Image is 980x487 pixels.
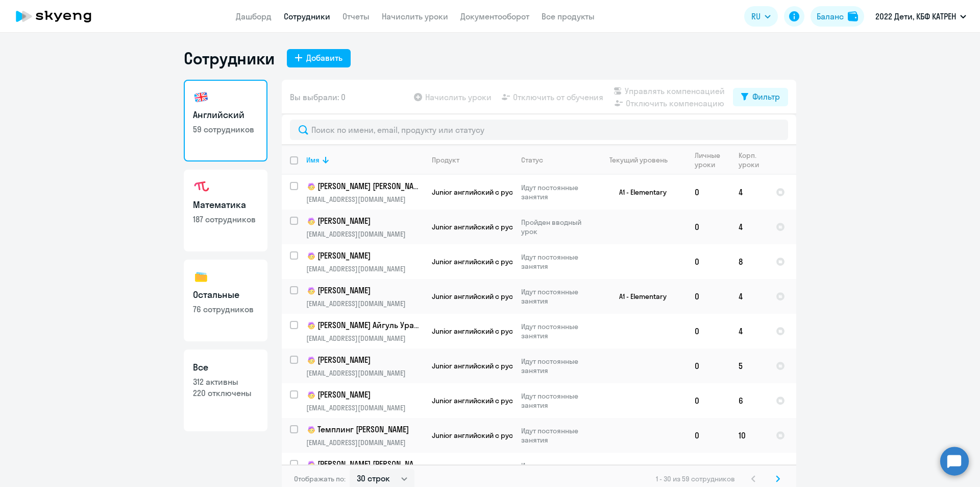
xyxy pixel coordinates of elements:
td: 8 [730,244,768,279]
p: 312 активны [193,376,258,387]
p: Идут постоянные занятия [521,322,591,340]
p: Идут постоянные занятия [521,461,591,479]
a: Остальные76 сотрудников [184,260,267,341]
input: Поиск по имени, email, продукту или статусу [290,120,788,140]
a: Начислить уроки [382,11,448,21]
p: Пройден вводный урок [521,218,591,236]
button: Фильтр [733,88,788,106]
div: Корп. уроки [739,151,767,169]
div: Имя [306,155,320,165]
a: child[PERSON_NAME] [306,250,423,262]
td: 4 [730,210,768,244]
span: Junior английский с русскоговорящим преподавателем [432,188,624,197]
p: [PERSON_NAME] [306,389,422,401]
a: Все312 активны220 отключены [184,350,267,431]
td: 0 [687,210,730,244]
p: [PERSON_NAME] [PERSON_NAME] [306,458,422,471]
div: Продукт [432,155,512,165]
p: [PERSON_NAME] [306,250,422,262]
div: Имя [306,155,423,165]
p: [EMAIL_ADDRESS][DOMAIN_NAME] [306,299,423,308]
td: 0 [687,279,730,314]
h3: Математика [193,198,258,212]
td: 0 [687,244,730,279]
td: 4 [730,314,768,349]
button: 2022 Дети, КБФ КАТРЕН [870,4,971,29]
p: [EMAIL_ADDRESS][DOMAIN_NAME] [306,334,423,343]
span: Junior английский с русскоговорящим преподавателем [432,396,624,405]
div: Корп. уроки [739,151,761,169]
div: Фильтр [752,90,780,103]
button: Балансbalance [811,6,864,27]
span: RU [751,10,761,22]
img: others [193,269,209,285]
div: Статус [521,155,591,165]
p: [PERSON_NAME] [306,285,422,297]
td: 0 [687,418,730,453]
p: Идут постоянные занятия [521,287,591,306]
a: Дашборд [236,11,272,21]
td: A1 - Elementary [592,279,687,314]
p: Идут постоянные занятия [521,426,591,445]
p: 59 сотрудников [193,124,258,135]
div: Добавить [306,52,342,64]
p: Идут постоянные занятия [521,252,591,271]
p: [EMAIL_ADDRESS][DOMAIN_NAME] [306,264,423,273]
p: [EMAIL_ADDRESS][DOMAIN_NAME] [306,438,423,447]
td: 5 [730,349,768,383]
img: child [306,320,316,331]
span: Junior английский с русскоговорящим преподавателем [432,431,624,440]
td: 6 [730,383,768,418]
img: child [306,216,316,226]
p: Идут постоянные занятия [521,391,591,410]
p: Идут постоянные занятия [521,357,591,375]
td: 0 [687,175,730,210]
div: Продукт [432,155,459,165]
a: Математика187 сотрудников [184,170,267,251]
img: balance [848,11,858,21]
p: [EMAIL_ADDRESS][DOMAIN_NAME] [306,368,423,378]
td: A1 - Elementary [592,175,687,210]
a: child[PERSON_NAME] [306,215,423,227]
span: Junior английский с русскоговорящим преподавателем [432,257,624,266]
p: 76 сотрудников [193,304,258,315]
img: child [306,286,316,296]
a: childТемплинг [PERSON_NAME] [306,424,423,436]
p: [PERSON_NAME] [306,215,422,227]
span: Junior английский с русскоговорящим преподавателем [432,292,624,301]
p: 187 сотрудников [193,214,258,225]
img: child [306,251,316,261]
div: Личные уроки [695,151,730,169]
span: Вы выбрали: 0 [290,91,346,103]
div: Текущий уровень [609,155,668,165]
p: 2022 Дети, КБФ КАТРЕН [875,10,956,22]
p: Идут постоянные занятия [521,183,591,201]
h3: Все [193,361,258,374]
p: [PERSON_NAME] [306,354,422,366]
td: 4 [730,279,768,314]
p: [PERSON_NAME] [PERSON_NAME] [306,180,422,193]
p: [EMAIL_ADDRESS][DOMAIN_NAME] [306,195,423,204]
span: Junior английский с русскоговорящим преподавателем [432,222,624,231]
a: child[PERSON_NAME] [306,285,423,297]
a: child[PERSON_NAME] [306,354,423,366]
img: child [306,355,316,365]
a: child[PERSON_NAME] [PERSON_NAME] [306,180,423,193]
div: Личные уроки [695,151,723,169]
a: child[PERSON_NAME] [306,389,423,401]
p: [EMAIL_ADDRESS][DOMAIN_NAME] [306,403,423,412]
td: 10 [730,418,768,453]
td: 0 [687,349,730,383]
div: Баланс [817,10,844,22]
div: Статус [521,155,543,165]
img: english [193,89,209,105]
img: child [306,425,316,435]
a: Английский59 сотрудников [184,80,267,161]
td: 0 [687,383,730,418]
img: child [306,181,316,192]
button: RU [744,6,778,27]
td: 0 [687,314,730,349]
h3: Остальные [193,288,258,302]
img: child [306,459,316,470]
